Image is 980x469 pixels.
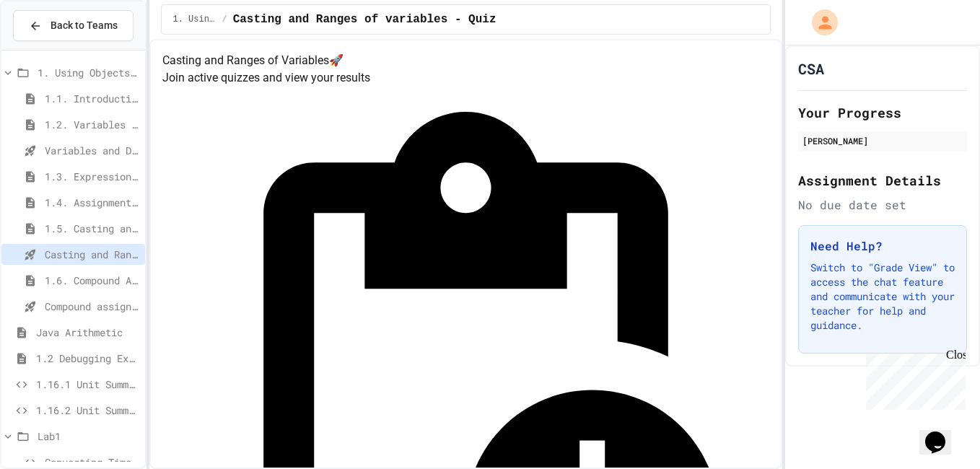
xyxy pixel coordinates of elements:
[45,169,139,184] span: 1.3. Expressions and Output [New]
[45,91,139,106] span: 1.1. Introduction to Algorithms, Programming, and Compilers
[51,18,118,33] span: Back to Teams
[233,11,496,28] span: Casting and Ranges of variables - Quiz
[162,52,770,69] h4: Casting and Ranges of Variables 🚀
[45,143,139,158] span: Variables and Data Types - Quiz
[810,260,955,333] p: Switch to "Grade View" to access the chat feature and communicate with your teacher for help and ...
[222,14,227,25] span: /
[797,6,841,39] div: My Account
[45,299,139,314] span: Compound assignment operators - Quiz
[45,117,139,132] span: 1.2. Variables and Data Types
[45,195,139,210] span: 1.4. Assignment and Input
[45,221,139,236] span: 1.5. Casting and Ranges of Values
[36,403,139,418] span: 1.16.2 Unit Summary 1a (1.1-1.6)
[173,14,216,25] span: 1. Using Objects and Methods
[6,6,100,92] div: Chat with us now!Close
[919,411,966,455] iframe: chat widget
[162,69,770,87] p: Join active quizzes and view your results
[13,10,134,41] button: Back to Teams
[802,134,963,147] div: [PERSON_NAME]
[36,351,139,366] span: 1.2 Debugging Exercise
[38,429,139,444] span: Lab1
[798,196,967,214] div: No due date set
[45,273,139,288] span: 1.6. Compound Assignment Operators
[36,377,139,392] span: 1.16.1 Unit Summary 1a (1.1-1.6)
[45,247,139,262] span: Casting and Ranges of variables - Quiz
[798,58,824,79] h1: CSA
[798,102,967,123] h2: Your Progress
[810,237,955,255] h3: Need Help?
[798,170,967,190] h2: Assignment Details
[860,349,966,410] iframe: chat widget
[36,325,139,340] span: Java Arithmetic
[38,65,139,80] span: 1. Using Objects and Methods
